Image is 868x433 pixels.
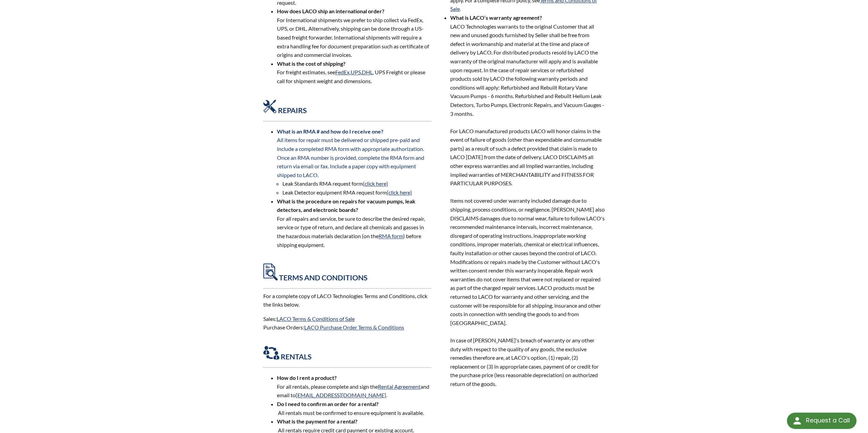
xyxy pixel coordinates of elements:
img: Asset_6123.png [263,99,277,113]
a: (click here) [387,189,412,196]
a: TERMS AND CONDITIONS [279,273,367,282]
a: UPS [351,69,361,75]
a: LACO Terms & Conditions of Sale [277,315,355,322]
strong: What is an RMA # and how do I receive one? [277,128,383,135]
strong: How do I rent a product? [277,374,337,381]
strong: How does LACO ship an international order? [277,8,384,14]
li: For freight estimates, see , , , UPS Freight or please call for shipment weight and dimensions. [277,59,431,94]
img: round button [792,415,803,426]
img: Asset_4123.png [263,346,279,359]
li: All rentals must be confirmed to ensure equipment is available. [277,400,431,417]
li: For all repairs and service, be sure to describe the desired repair, service or type of return, a... [277,197,431,258]
li: Leak Detector equipment RMA request form [282,188,431,197]
li: Leak Standards RMA request form [282,179,431,188]
a: [EMAIL_ADDRESS][DOMAIN_NAME] [296,392,386,398]
li: For all rentals, please complete and sign the and email to . [277,373,431,400]
p: Sales: Purchase Orders: [263,314,431,341]
a: All items for repair must be delivered or shipped pre-paid and include a completed RMA form with ... [277,128,424,178]
strong: What is the procedure on repairs for vacuum pumps, leak detectors, and electronic boards? [277,198,415,213]
strong: Do I need to confirm an order for a rental? [277,401,379,416]
a: LACO Purchase Order Terms & Conditions [304,324,404,330]
a: DHL [362,69,373,75]
li: LACO Technologies warrants to the original Customer that all new and unused goods furnished by Se... [450,13,605,388]
p: For a complete copy of LACO Technologies Terms and Conditions, click the links below. [263,292,431,309]
div: Request a Call [787,413,856,429]
img: Asset_7123.png [263,263,278,280]
div: Request a Call [806,413,850,428]
a: Rental Agreement [378,383,421,390]
strong: RENTALS [281,352,311,361]
strong: What is LACO’s warranty agreement? [450,14,542,21]
li: For International shipments we prefer to ship collect via FedEx, UPS, or DHL. Alternatively, ship... [277,7,431,59]
a: REPAIRS [278,106,306,115]
a: FedEx [335,69,350,75]
a: (click here) [363,180,388,187]
a: RMA form [379,233,403,239]
strong: What is the cost of shipping? [277,60,345,67]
